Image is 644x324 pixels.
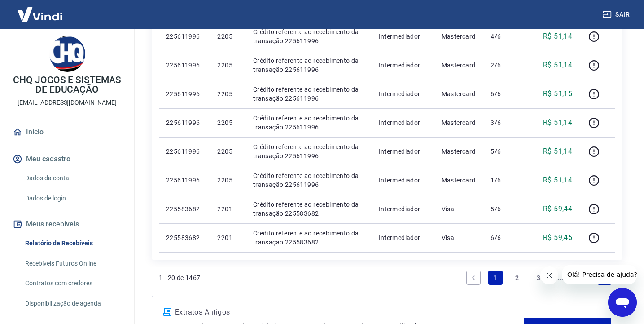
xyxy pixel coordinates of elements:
p: Mastercard [442,61,477,70]
a: Contratos com credores [22,274,123,293]
a: Dados de login [22,189,123,208]
p: 5/6 [491,147,517,156]
p: 225583682 [166,233,203,242]
p: Intermediador [379,233,427,242]
a: Page 1 is your current page [488,271,503,285]
a: Início [11,122,123,142]
p: Crédito referente ao recebimento da transação 225611996 [253,114,364,132]
p: R$ 51,14 [543,117,572,128]
img: ícone [163,308,171,316]
p: 2/6 [491,61,517,70]
p: 5/6 [491,204,517,213]
p: R$ 59,45 [543,232,572,243]
p: Mastercard [442,89,477,98]
p: 2205 [217,32,238,41]
p: R$ 51,14 [543,60,572,71]
button: Meu cadastro [11,149,123,169]
p: Crédito referente ao recebimento da transação 225583682 [253,200,364,218]
p: R$ 51,15 [543,89,572,99]
p: 2205 [217,118,238,127]
a: Page 2 [510,271,524,285]
iframe: Message from company [562,265,637,284]
p: Mastercard [442,32,477,41]
p: Mastercard [442,118,477,127]
p: R$ 51,14 [543,146,572,157]
p: 225583682 [166,204,203,213]
p: 2201 [217,233,238,242]
a: Relatório de Recebíveis [22,234,123,253]
a: Disponibilização de agenda [22,294,123,313]
p: 2205 [217,89,238,98]
p: 225611996 [166,118,203,127]
p: 2201 [217,204,238,213]
p: 2205 [217,176,238,185]
p: 225611996 [166,176,203,185]
p: Crédito referente ao recebimento da transação 225583682 [253,229,364,247]
p: Mastercard [442,176,477,185]
p: Visa [442,204,477,213]
p: Intermediador [379,147,427,156]
span: Olá! Precisa de ajuda? [5,6,75,13]
p: Crédito referente ao recebimento da transação 225611996 [253,56,364,74]
p: Crédito referente ao recebimento da transação 225611996 [253,27,364,45]
img: e5bfdad4-339e-4784-9208-21d46ab39991.jpeg [49,36,85,72]
p: 6/6 [491,89,517,98]
a: Previous page [466,271,481,285]
p: Visa [442,233,477,242]
p: Intermediador [379,176,427,185]
p: 225611996 [166,89,203,98]
p: R$ 51,14 [543,175,572,186]
p: Intermediador [379,32,427,41]
button: Sair [601,6,633,23]
p: 225611996 [166,61,203,70]
p: 4/6 [491,32,517,41]
p: [EMAIL_ADDRESS][DOMAIN_NAME] [18,98,117,107]
p: 2205 [217,147,238,156]
p: 1 - 20 de 1467 [159,273,201,282]
p: R$ 59,44 [543,204,572,214]
a: Recebíveis Futuros Online [22,254,123,273]
p: Crédito referente ao recebimento da transação 225611996 [253,171,364,189]
p: Crédito referente ao recebimento da transação 225611996 [253,85,364,103]
ul: Pagination [463,267,615,288]
a: Dados da conta [22,169,123,187]
a: Page 3 [532,271,546,285]
iframe: Button to launch messaging window [608,288,637,317]
p: Crédito referente ao recebimento da transação 225611996 [253,142,364,160]
p: 3/6 [491,118,517,127]
p: 6/6 [491,233,517,242]
p: 225611996 [166,147,203,156]
iframe: Close message [540,266,558,284]
p: Intermediador [379,118,427,127]
p: Intermediador [379,204,427,213]
p: R$ 51,14 [543,31,572,42]
button: Meus recebíveis [11,214,123,234]
p: 2205 [217,61,238,70]
p: Intermediador [379,61,427,70]
p: Intermediador [379,89,427,98]
p: CHQ JOGOS E SISTEMAS DE EDUCAÇÃO [7,75,127,94]
p: 225611996 [166,32,203,41]
img: Vindi [11,0,69,28]
p: Extratos Antigos [175,307,524,318]
p: 1/6 [491,176,517,185]
p: Mastercard [442,147,477,156]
